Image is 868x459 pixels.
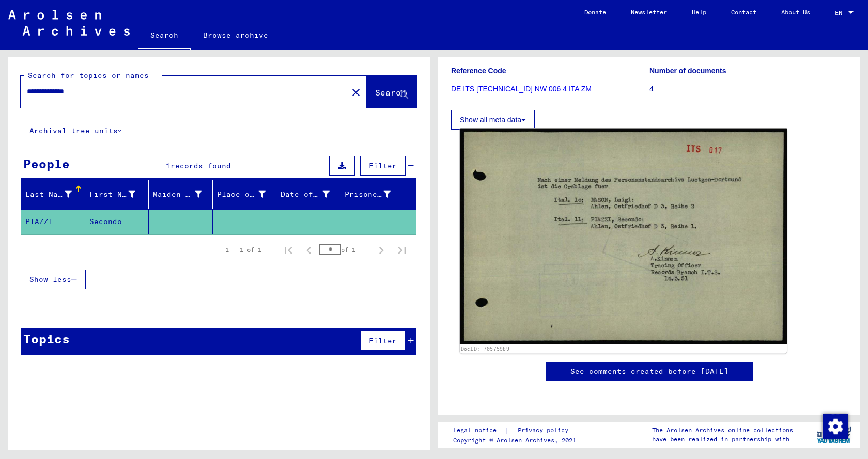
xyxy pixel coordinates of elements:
button: Last page [392,240,412,260]
button: First page [278,240,299,260]
a: See comments created before [DATE] [570,366,729,377]
p: have been realized in partnership with [652,435,793,444]
span: EN [835,9,846,17]
div: 1 – 1 of 1 [225,245,261,255]
div: Last Name [25,186,85,202]
button: Previous page [299,240,319,260]
button: Filter [360,331,406,351]
b: Number of documents [649,67,726,75]
div: Place of Birth [217,189,266,200]
div: Topics [23,329,70,348]
div: Place of Birth [217,186,279,202]
b: Reference Code [451,67,506,75]
div: Last Name [25,189,72,200]
a: Browse archive [191,23,281,48]
mat-header-cell: Prisoner # [340,180,416,209]
img: 001.jpg [460,129,787,344]
p: 4 [649,84,847,94]
div: People [23,154,70,173]
a: Search [138,23,191,50]
button: Clear [346,82,366,102]
img: Arolsen_neg.svg [8,10,130,36]
button: Search [366,76,417,108]
span: Show less [29,275,71,284]
div: | [453,425,581,436]
button: Next page [371,240,392,260]
div: Maiden Name [153,186,215,202]
mat-header-cell: First Name [85,180,149,209]
mat-cell: Secondo [85,209,149,234]
mat-header-cell: Place of Birth [213,180,277,209]
mat-cell: PIAZZI [21,209,85,234]
div: First Name [89,186,149,202]
p: Copyright © Arolsen Archives, 2021 [453,436,581,445]
a: DocID: 70575989 [461,346,510,352]
span: 1 [166,161,171,170]
div: Date of Birth [281,189,330,200]
div: Prisoner # [345,189,391,200]
span: Filter [369,161,397,170]
button: Filter [360,156,406,176]
button: Archival tree units [21,121,130,140]
div: First Name [89,189,136,200]
span: Search [375,87,406,98]
img: yv_logo.png [815,422,854,448]
mat-icon: close [350,86,362,99]
mat-header-cell: Maiden Name [149,180,213,209]
div: Prisoner # [345,186,404,202]
span: records found [171,161,231,170]
a: DE ITS [TECHNICAL_ID] NW 006 4 ITA ZM [451,85,592,93]
div: Maiden Name [153,189,202,200]
img: Change consent [823,414,848,439]
mat-header-cell: Date of Birth [276,180,340,209]
mat-header-cell: Last Name [21,180,85,209]
button: Show less [21,270,86,289]
p: The Arolsen Archives online collections [652,425,793,435]
mat-label: Search for topics or names [28,71,149,80]
a: Privacy policy [509,425,581,436]
span: Filter [369,336,397,345]
div: of 1 [319,245,371,255]
div: Date of Birth [281,186,343,202]
button: Show all meta data [451,110,535,130]
a: Legal notice [453,425,505,436]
